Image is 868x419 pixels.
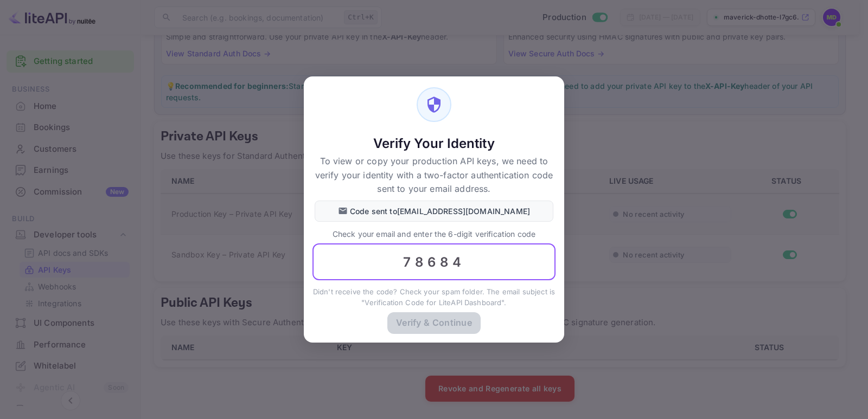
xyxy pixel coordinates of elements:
[315,154,553,196] p: To view or copy your production API keys, we need to verify your identity with a two-factor authe...
[350,205,530,217] p: Code sent to [EMAIL_ADDRESS][DOMAIN_NAME]
[312,228,556,240] p: Check your email and enter the 6-digit verification code
[315,135,553,152] h5: Verify Your Identity
[312,244,556,281] input: 000000
[312,287,556,308] p: Didn't receive the code? Check your spam folder. The email subject is "Verification Code for Lite...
